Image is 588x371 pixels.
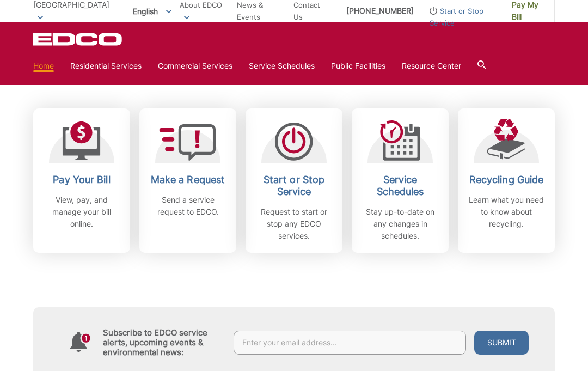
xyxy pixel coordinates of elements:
[33,60,54,72] a: Home
[331,60,385,72] a: Public Facilities
[41,194,122,230] p: View, pay, and manage your bill online.
[125,2,180,20] span: English
[466,194,547,230] p: Learn what you need to know about recycling.
[254,174,334,198] h2: Start or Stop Service
[33,108,130,253] a: Pay Your Bill View, pay, and manage your bill online.
[158,60,232,72] a: Commercial Services
[360,174,440,198] h2: Service Schedules
[474,331,529,355] button: Submit
[33,33,124,46] a: EDCD logo. Return to the homepage.
[103,328,223,357] h4: Subscribe to EDCO service alerts, upcoming events & environmental news:
[148,194,228,218] p: Send a service request to EDCO.
[458,108,555,253] a: Recycling Guide Learn what you need to know about recycling.
[249,60,315,72] a: Service Schedules
[70,60,142,72] a: Residential Services
[139,108,236,253] a: Make a Request Send a service request to EDCO.
[360,206,440,242] p: Stay up-to-date on any changes in schedules.
[41,174,122,186] h2: Pay Your Bill
[352,108,449,253] a: Service Schedules Stay up-to-date on any changes in schedules.
[402,60,461,72] a: Resource Center
[254,206,334,242] p: Request to start or stop any EDCO services.
[148,174,228,186] h2: Make a Request
[466,174,547,186] h2: Recycling Guide
[234,331,466,355] input: Enter your email address...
